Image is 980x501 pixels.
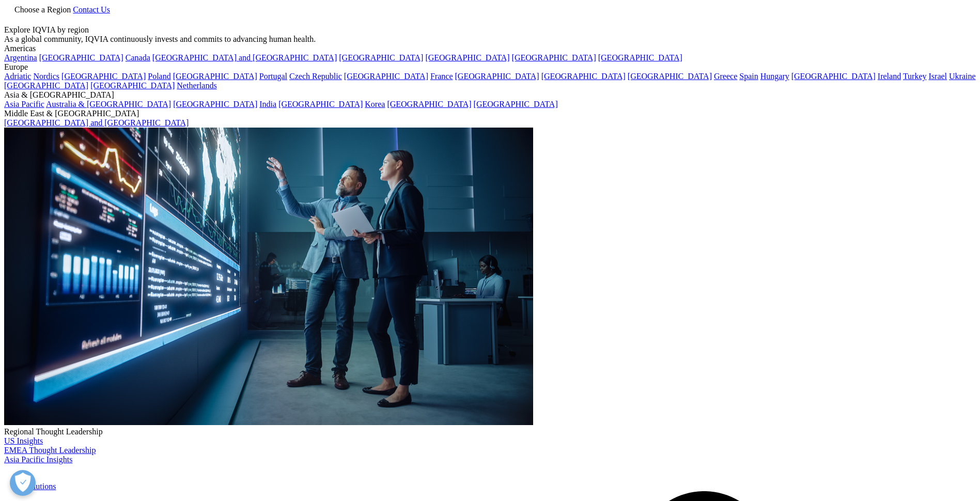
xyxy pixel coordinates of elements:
a: [GEOGRAPHIC_DATA] [598,53,682,62]
a: [GEOGRAPHIC_DATA] and [GEOGRAPHIC_DATA] [152,53,337,62]
a: Czech Republic [289,72,342,81]
a: [GEOGRAPHIC_DATA] [512,53,596,62]
a: [GEOGRAPHIC_DATA] [61,72,146,81]
a: [GEOGRAPHIC_DATA] [455,72,539,81]
a: Solutions [25,482,56,491]
a: Greece [714,72,737,81]
a: [GEOGRAPHIC_DATA] [474,100,558,108]
a: Portugal [259,72,287,81]
a: US Insights [4,436,43,445]
a: Adriatic [4,72,31,81]
div: Americas [4,44,976,53]
img: 2093_analyzing-data-using-big-screen-display-and-laptop.png [4,128,533,425]
div: Middle East & [GEOGRAPHIC_DATA] [4,109,976,118]
a: Canada [126,53,150,62]
div: Asia & [GEOGRAPHIC_DATA] [4,90,976,100]
a: [GEOGRAPHIC_DATA] [344,72,428,81]
button: Open Preferences [10,470,36,496]
a: [GEOGRAPHIC_DATA] and [GEOGRAPHIC_DATA] [4,118,189,127]
span: Choose a Region [14,5,71,14]
a: Asia Pacific [4,100,44,108]
a: Hungary [760,72,789,81]
a: France [430,72,453,81]
a: Israel [929,72,947,81]
a: India [259,100,276,108]
div: Explore IQVIA by region [4,25,976,35]
a: [GEOGRAPHIC_DATA] [173,100,257,108]
a: [GEOGRAPHIC_DATA] [541,72,626,81]
a: [GEOGRAPHIC_DATA] [90,81,175,90]
a: Turkey [903,72,927,81]
a: Korea [365,100,385,108]
a: Spain [739,72,758,81]
a: Netherlands [177,81,216,90]
a: Argentina [4,53,37,62]
div: Europe [4,62,976,72]
div: As a global community, IQVIA continuously invests and commits to advancing human health. [4,35,976,44]
a: EMEA Thought Leadership [4,446,96,455]
a: [GEOGRAPHIC_DATA] [339,53,423,62]
a: [GEOGRAPHIC_DATA] [628,72,712,81]
a: Poland [148,72,170,81]
a: Contact Us [73,5,110,14]
a: Ireland [878,72,901,81]
a: Ukraine [949,72,976,81]
a: [GEOGRAPHIC_DATA] [387,100,471,108]
a: [GEOGRAPHIC_DATA] [425,53,509,62]
a: [GEOGRAPHIC_DATA] [39,53,123,62]
a: Asia Pacific Insights [4,455,72,464]
a: [GEOGRAPHIC_DATA] [278,100,363,108]
a: [GEOGRAPHIC_DATA] [4,81,88,90]
a: [GEOGRAPHIC_DATA] [791,72,876,81]
div: Regional Thought Leadership [4,427,976,436]
a: [GEOGRAPHIC_DATA] [173,72,257,81]
a: Australia & [GEOGRAPHIC_DATA] [46,100,171,108]
a: Nordics [33,72,59,81]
